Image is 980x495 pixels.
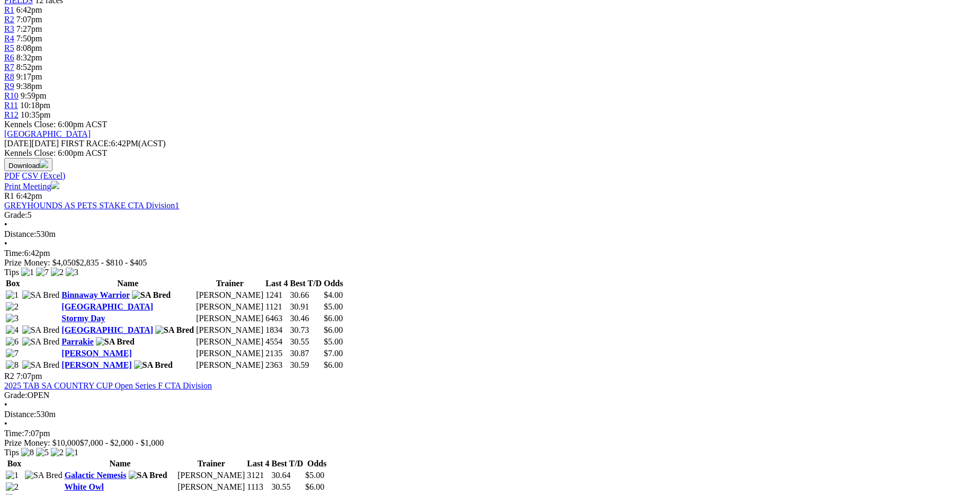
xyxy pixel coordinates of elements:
[290,360,323,370] td: 30.59
[16,53,42,62] span: 8:32pm
[61,325,153,334] a: [GEOGRAPHIC_DATA]
[265,337,288,347] td: 4554
[6,290,19,300] img: 1
[61,139,111,148] span: FIRST RACE:
[4,201,179,210] a: GREYHOUNDS AS PETS STAKE CTA Division1
[61,360,131,369] a: [PERSON_NAME]
[271,482,304,492] td: 30.55
[290,290,323,300] td: 30.66
[6,471,19,480] img: 1
[22,360,60,370] img: SA Bred
[76,258,147,267] span: $2,835 - $810 - $405
[271,458,304,469] th: Best T/D
[265,278,288,289] th: Last 4
[4,171,976,181] div: Download
[195,348,264,359] td: [PERSON_NAME]
[4,391,976,400] div: OPEN
[4,63,14,72] a: R7
[4,24,14,33] a: R3
[40,160,48,168] img: download.svg
[290,325,323,335] td: 30.73
[21,268,34,277] img: 1
[4,381,212,390] a: 2025 TAB SA COUNTRY CUP Open Series F CTA Division
[4,5,14,14] a: R1
[65,471,127,480] a: Galactic Nemesis
[4,15,14,24] a: R2
[96,337,135,347] img: SA Bred
[22,325,60,335] img: SA Bred
[155,325,194,335] img: SA Bred
[324,325,343,334] span: $6.00
[4,429,24,438] span: Time:
[16,191,42,200] span: 6:42pm
[265,313,288,324] td: 6463
[4,249,976,258] div: 6:42pm
[66,448,78,457] img: 1
[64,458,176,469] th: Name
[132,290,171,300] img: SA Bred
[323,278,343,289] th: Odds
[4,400,7,409] span: •
[4,110,19,119] a: R12
[4,239,7,248] span: •
[324,290,343,299] span: $4.00
[16,72,42,81] span: 9:17pm
[4,43,14,52] a: R5
[195,290,264,300] td: [PERSON_NAME]
[4,220,7,229] span: •
[4,410,976,419] div: 530m
[4,249,24,258] span: Time:
[4,391,28,400] span: Grade:
[4,372,14,381] span: R2
[4,139,32,148] span: [DATE]
[4,410,36,419] span: Distance:
[134,360,173,370] img: SA Bred
[61,337,93,346] a: Parrakie
[6,279,20,288] span: Box
[265,290,288,300] td: 1241
[21,91,47,100] span: 9:59pm
[265,348,288,359] td: 2135
[4,438,976,448] div: Prize Money: $10,000
[36,268,49,277] img: 7
[16,24,42,33] span: 7:27pm
[61,290,130,299] a: Binnaway Warrior
[290,337,323,347] td: 30.55
[324,360,343,369] span: $6.00
[4,229,36,238] span: Distance:
[305,458,329,469] th: Odds
[51,268,64,277] img: 2
[4,72,14,81] a: R8
[195,325,264,335] td: [PERSON_NAME]
[61,314,105,323] a: Stormy Day
[4,129,91,138] a: [GEOGRAPHIC_DATA]
[22,290,60,300] img: SA Bred
[195,278,264,289] th: Trainer
[324,337,343,346] span: $5.00
[246,470,270,481] td: 3121
[22,337,60,347] img: SA Bred
[66,268,78,277] img: 3
[177,470,245,481] td: [PERSON_NAME]
[61,302,153,311] a: [GEOGRAPHIC_DATA]
[195,313,264,324] td: [PERSON_NAME]
[6,325,19,335] img: 4
[4,419,7,428] span: •
[4,429,976,438] div: 7:07pm
[4,268,19,277] span: Tips
[4,191,14,200] span: R1
[16,63,42,72] span: 8:52pm
[4,82,14,91] a: R9
[246,482,270,492] td: 1113
[4,91,19,100] a: R10
[36,448,49,457] img: 5
[271,470,304,481] td: 30.64
[4,53,14,62] span: R6
[324,302,343,311] span: $5.00
[4,229,976,239] div: 530m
